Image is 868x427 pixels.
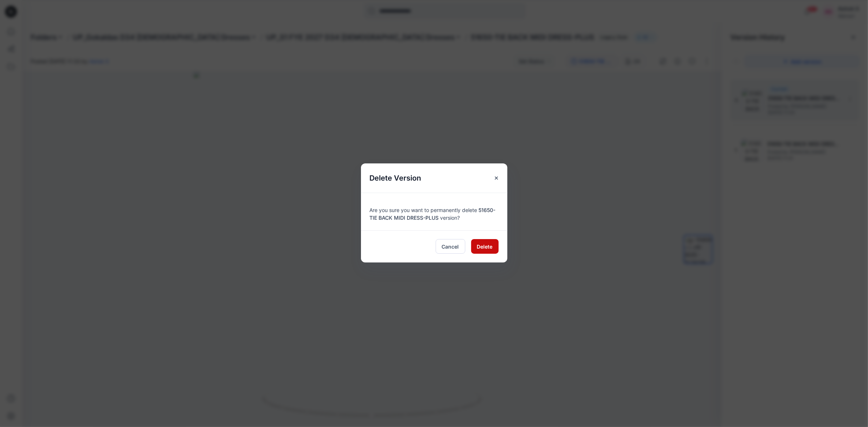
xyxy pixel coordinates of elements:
button: Delete [471,239,499,254]
span: Delete [477,243,493,250]
span: 51650-TIE BACK MIDI DRESS-PLUS [370,207,496,221]
h5: Delete Version [361,163,430,193]
button: Cancel [436,239,465,254]
div: Are you sure you want to permanently delete version? [370,202,499,222]
button: Close [490,171,503,185]
span: Cancel [442,243,459,250]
